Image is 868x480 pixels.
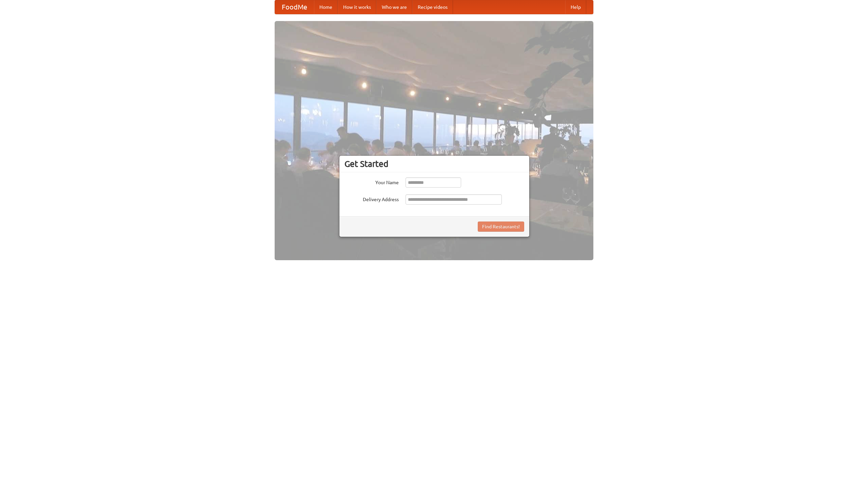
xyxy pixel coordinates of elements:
button: Find Restaurants! [478,222,524,232]
a: How it works [338,0,376,14]
a: Help [565,0,586,14]
a: Who we are [376,0,412,14]
a: FoodMe [275,0,314,14]
a: Home [314,0,338,14]
h3: Get Started [344,159,524,169]
a: Recipe videos [412,0,453,14]
label: Your Name [344,177,399,186]
label: Delivery Address [344,194,399,203]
